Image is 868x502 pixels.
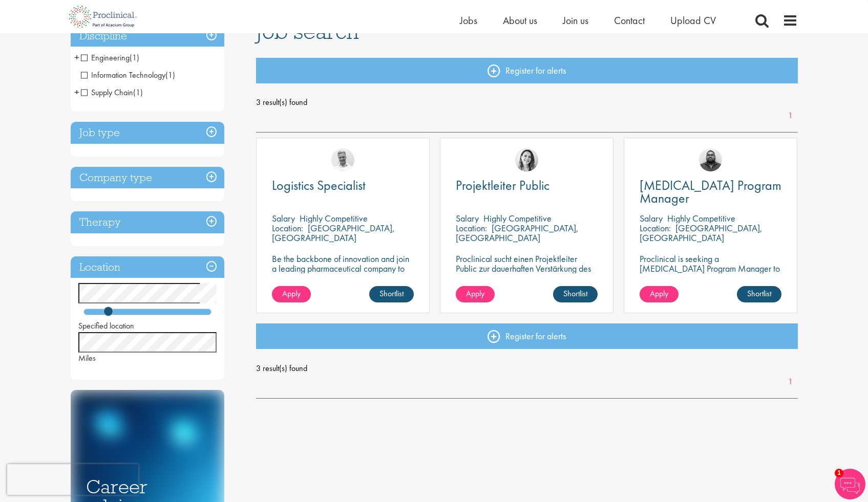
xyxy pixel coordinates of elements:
[256,361,798,376] span: 3 result(s) found
[81,87,133,98] span: Supply Chain
[456,212,479,224] span: Salary
[456,179,598,192] a: Projektleiter Public
[74,50,79,65] span: +
[563,14,588,27] a: Join us
[81,52,139,63] span: Engineering
[640,254,781,312] p: Proclinical is seeking a [MEDICAL_DATA] Program Manager to join our client's team for an exciting...
[553,286,598,302] a: Shortlist
[133,87,143,98] span: (1)
[331,148,354,171] img: Joshua Bye
[81,70,165,80] span: Information Technology
[300,212,368,224] p: Highly Competitive
[456,254,598,293] p: Proclinical sucht einen Projektleiter Public zur dauerhaften Verstärkung des Teams unseres Kunden...
[369,286,414,302] a: Shortlist
[640,179,781,205] a: [MEDICAL_DATA] Program Manager
[456,177,549,194] span: Projektleiter Public
[272,177,366,194] span: Logistics Specialist
[456,286,495,302] a: Apply
[272,179,414,192] a: Logistics Specialist
[670,14,716,27] a: Upload CV
[282,288,301,299] span: Apply
[81,52,130,63] span: Engineering
[7,464,138,495] iframe: reCAPTCHA
[737,286,781,302] a: Shortlist
[614,14,645,27] a: Contact
[71,122,224,144] h3: Job type
[667,212,735,224] p: Highly Competitive
[783,376,798,388] a: 1
[835,469,843,477] span: 1
[640,177,781,207] span: [MEDICAL_DATA] Program Manager
[640,222,671,234] span: Location:
[456,222,579,244] p: [GEOGRAPHIC_DATA], [GEOGRAPHIC_DATA]
[466,288,484,299] span: Apply
[272,222,395,244] p: [GEOGRAPHIC_DATA], [GEOGRAPHIC_DATA]
[835,469,865,499] img: Chatbot
[272,254,414,293] p: Be the backbone of innovation and join a leading pharmaceutical company to help keep life-changin...
[640,222,763,244] p: [GEOGRAPHIC_DATA], [GEOGRAPHIC_DATA]
[74,84,79,100] span: +
[272,222,303,234] span: Location:
[71,256,224,278] h3: Location
[71,25,224,47] h3: Discipline
[640,286,679,302] a: Apply
[71,211,224,233] h3: Therapy
[256,58,798,83] a: Register for alerts
[515,148,538,171] img: Nur Ergiydiren
[81,87,143,98] span: Supply Chain
[460,14,477,27] a: Jobs
[256,323,798,349] a: Register for alerts
[640,212,663,224] span: Salary
[71,167,224,189] h3: Company type
[81,70,175,80] span: Information Technology
[483,212,552,224] p: Highly Competitive
[78,320,134,331] span: Specified location
[130,52,139,63] span: (1)
[456,222,487,234] span: Location:
[650,288,668,299] span: Apply
[78,353,96,363] span: Miles
[503,14,537,27] a: About us
[272,212,295,224] span: Salary
[256,95,798,110] span: 3 result(s) found
[165,70,175,80] span: (1)
[783,110,798,122] a: 1
[699,148,722,171] img: Ashley Bennett
[272,286,311,302] a: Apply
